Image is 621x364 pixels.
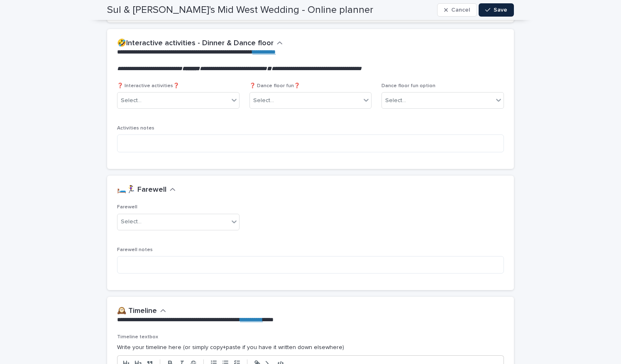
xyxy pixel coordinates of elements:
[117,126,154,131] span: Activities notes
[117,186,176,195] button: 🛏️🏃‍♀️ Farewell
[107,4,373,16] h2: Sul & [PERSON_NAME]'s Mid West Wedding - Online planner
[494,7,507,13] span: Save
[117,247,153,252] span: Farewell notes
[117,205,137,210] span: Farewell
[117,343,504,352] p: Write your timeline here (or simply copy+paste if you have it written down elsewhere)
[117,307,166,316] button: 🕰️ Timeline
[479,3,514,17] button: Save
[253,96,274,105] div: Select...
[451,7,470,13] span: Cancel
[117,335,158,340] span: Timeline textbox
[121,96,142,105] div: Select...
[117,39,283,48] button: 🤣Interactive activities - Dinner & Dance floor
[121,217,142,226] div: Select...
[117,186,166,195] h2: 🛏️🏃‍♀️ Farewell
[117,307,157,316] h2: 🕰️ Timeline
[381,83,435,88] span: Dance floor fun option
[117,39,274,48] h2: 🤣Interactive activities - Dinner & Dance floor
[117,83,179,88] span: ❓ Interactive activities❓
[437,3,477,17] button: Cancel
[385,96,406,105] div: Select...
[249,83,300,88] span: ❓ Dance floor fun❓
